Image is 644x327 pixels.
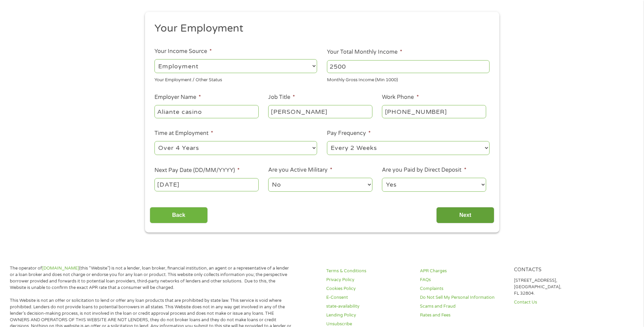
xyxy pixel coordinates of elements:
a: Do Not Sell My Personal Information [420,294,505,301]
input: 1800 [327,60,490,73]
a: [DOMAIN_NAME] [42,265,79,271]
label: Job Title [268,94,295,101]
h2: Your Employment [154,22,484,35]
h4: Contacts [514,267,600,273]
label: Pay Frequency [327,130,371,137]
a: Contact Us [514,299,600,306]
a: Rates and Fees [420,312,505,319]
p: The operator of (this “Website”) is not a lender, loan broker, financial institution, an agent or... [10,265,292,291]
input: Walmart [154,105,258,118]
a: Terms & Conditions [326,268,412,274]
a: state-availability [326,303,412,310]
p: [STREET_ADDRESS], [GEOGRAPHIC_DATA], FL 32804. [514,277,600,297]
a: APR Charges [420,268,505,274]
input: (231) 754-4010 [382,105,486,118]
div: Monthly Gross Income (Min 1000) [327,74,490,84]
input: Next [436,207,494,224]
a: FAQs [420,277,505,283]
input: Cashier [268,105,372,118]
label: Work Phone [382,94,419,101]
label: Your Total Monthly Income [327,49,402,56]
a: Cookies Policy [326,286,412,292]
a: Privacy Policy [326,277,412,283]
label: Time at Employment [154,130,213,137]
input: Back [150,207,208,224]
label: Your Income Source [154,48,212,55]
label: Employer Name [154,94,201,101]
div: Your Employment / Other Status [154,74,317,84]
label: Are you Paid by Direct Deposit [382,167,466,174]
a: Lending Policy [326,312,412,319]
label: Next Pay Date (DD/MM/YYYY) [154,167,240,174]
a: Scams and Fraud [420,303,505,310]
label: Are you Active Military [268,167,332,174]
a: Complaints [420,286,505,292]
a: E-Consent [326,294,412,301]
input: Use the arrow keys to pick a date [154,178,258,191]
